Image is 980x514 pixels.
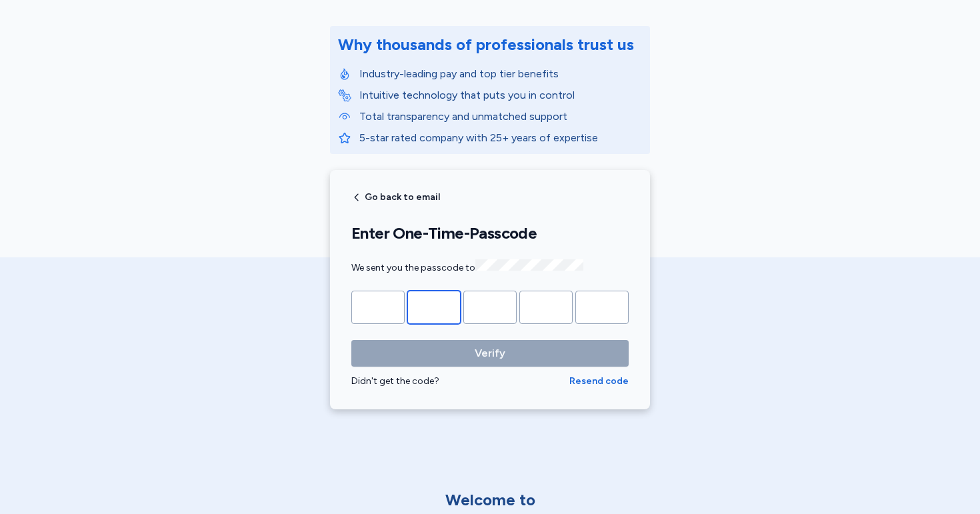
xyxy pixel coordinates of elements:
[351,192,440,203] button: Go back to email
[350,489,630,511] div: Welcome to
[351,375,569,388] div: Didn't get the code?
[365,193,440,202] span: Go back to email
[359,130,642,146] p: 5-star rated company with 25+ years of expertise
[575,291,629,324] input: Please enter OTP character 5
[359,87,642,103] p: Intuitive technology that puts you in control
[359,66,642,82] p: Industry-leading pay and top tier benefits
[338,34,634,55] div: Why thousands of professionals trust us
[463,291,517,324] input: Please enter OTP character 3
[351,262,583,273] span: We sent you the passcode to
[407,291,461,324] input: Please enter OTP character 2
[359,109,642,125] p: Total transparency and unmatched support
[351,291,405,324] input: Please enter OTP character 1
[351,340,629,367] button: Verify
[475,345,505,361] span: Verify
[351,223,629,243] h1: Enter One-Time-Passcode
[519,291,573,324] input: Please enter OTP character 4
[569,375,629,388] button: Resend code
